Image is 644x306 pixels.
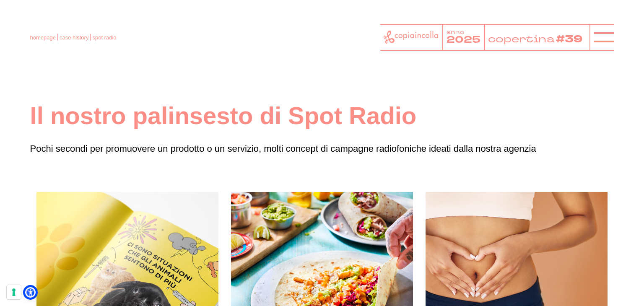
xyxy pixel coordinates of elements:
[30,101,614,131] h1: Il nostro palinsesto di Spot Radio
[447,34,480,47] tspan: 2025
[488,32,557,45] tspan: copertina
[7,285,21,299] button: Le tue preferenze relative al consenso per le tecnologie di tracciamento
[25,287,36,298] a: Open Accessibility Menu
[92,34,116,41] a: spot radio
[558,32,586,47] tspan: #39
[30,34,56,41] a: homepage
[60,34,88,41] a: case history
[30,141,614,156] p: Pochi secondi per promuovere un prodotto o un servizio, molti concept di campagne radiofoniche id...
[447,29,464,36] tspan: anno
